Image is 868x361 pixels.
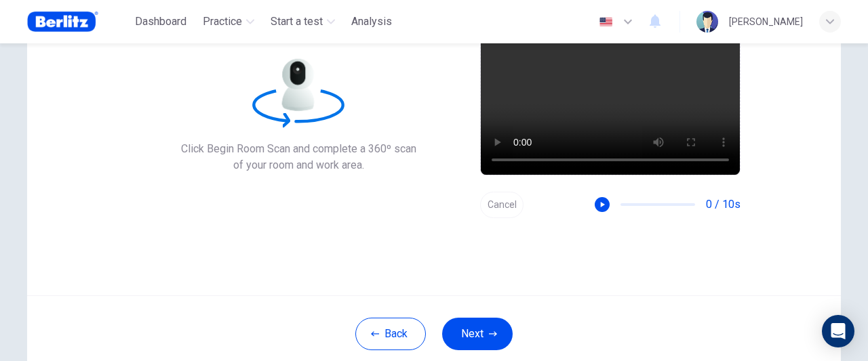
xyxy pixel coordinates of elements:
div: [PERSON_NAME] [729,14,803,30]
img: Profile picture [696,11,718,33]
span: Dashboard [135,14,186,30]
span: Start a test [271,14,323,30]
span: Practice [203,14,242,30]
button: Cancel [480,192,524,218]
div: You need a license to access this content [346,9,397,34]
span: Click Begin Room Scan and complete a 360º scan [181,141,416,157]
img: en [597,17,614,27]
button: Back [355,318,426,350]
div: Open Intercom Messenger [822,315,854,347]
span: 0 / 10s [706,196,741,213]
span: of your room and work area. [181,157,416,173]
button: Analysis [346,9,397,34]
button: Next [442,318,513,350]
span: Analysis [351,14,392,30]
img: Berlitz Brasil logo [27,8,98,35]
button: Start a test [265,9,340,34]
button: Practice [197,9,260,34]
button: Dashboard [130,9,192,34]
a: Berlitz Brasil logo [27,8,130,35]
